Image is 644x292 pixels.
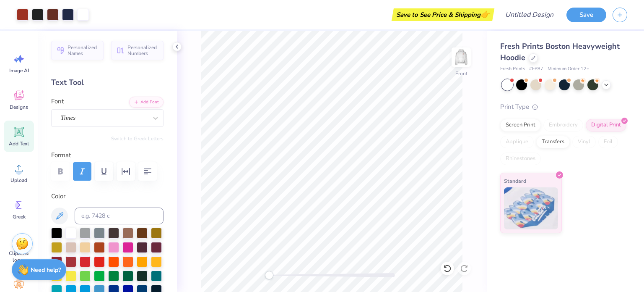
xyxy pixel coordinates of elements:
span: Designs [10,104,28,110]
div: Front [455,70,467,77]
div: Rhinestones [500,153,541,165]
span: Minimum Order: 12 + [548,66,589,73]
span: 👉 [480,9,490,19]
div: Text Tool [51,77,164,88]
input: e.g. 7428 c [75,208,164,224]
span: Upload [10,177,27,184]
label: Font [51,97,64,106]
button: Add Font [129,97,164,108]
button: Switch to Greek Letters [111,135,164,142]
span: Standard [504,176,526,185]
span: Add Text [9,140,29,147]
div: Print Type [500,102,627,112]
span: Clipart & logos [5,250,33,263]
label: Format [51,150,164,160]
button: Personalized Numbers [111,41,164,60]
span: Personalized Names [68,45,99,56]
label: Color [51,192,164,201]
span: Image AI [9,67,29,74]
button: Save [566,8,606,22]
img: Standard [504,187,558,229]
input: Untitled Design [499,6,560,23]
div: Screen Print [500,119,541,132]
div: Digital Print [586,119,626,132]
div: Embroidery [543,119,583,132]
span: Personalized Numbers [127,45,158,56]
span: Fresh Prints [500,66,525,73]
span: Fresh Prints Boston Heavyweight Hoodie [500,41,620,63]
div: Vinyl [572,136,596,148]
img: Front [453,49,470,66]
button: Personalized Names [51,41,104,60]
span: # FP87 [529,66,543,73]
div: Transfers [536,136,570,148]
strong: Need help? [31,266,61,274]
span: Greek [13,213,26,220]
div: Save to See Price & Shipping [394,8,492,21]
div: Accessibility label [265,271,273,279]
div: Applique [500,136,534,148]
div: Foil [598,136,618,148]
